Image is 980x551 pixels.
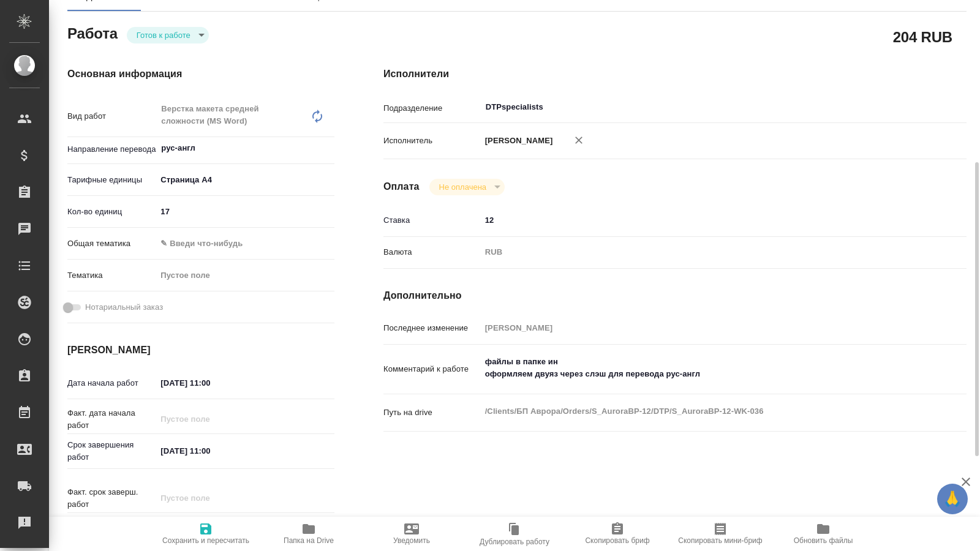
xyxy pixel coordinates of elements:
[67,407,156,432] p: Факт. дата начала работ
[67,67,334,81] h4: Основная информация
[67,21,118,43] h2: Работа
[67,174,156,186] p: Тарифные единицы
[669,517,772,551] button: Скопировать мини-бриф
[383,214,481,227] p: Ставка
[435,182,490,192] button: Не оплачена
[67,439,156,463] p: Срок завершения работ
[481,211,918,229] input: ✎ Введи что-нибудь
[393,536,430,545] span: Уведомить
[156,489,263,507] input: Пустое поле
[67,343,334,358] h4: [PERSON_NAME]
[911,106,914,108] button: Open
[383,135,481,147] p: Исполнитель
[481,242,918,263] div: RUB
[383,67,967,81] h4: Исполнители
[942,486,963,512] span: 🙏
[67,269,156,282] p: Тематика
[127,27,209,43] div: Готов к работе
[156,410,263,428] input: Пустое поле
[67,206,156,218] p: Кол-во единиц
[67,238,156,250] p: Общая тематика
[67,143,156,156] p: Направление перевода
[429,179,505,195] div: Готов к работе
[772,517,875,551] button: Обновить файлы
[284,536,334,545] span: Папка на Drive
[383,322,481,334] p: Последнее изменение
[156,442,263,460] input: ✎ Введи что-нибудь
[463,517,566,551] button: Дублировать работу
[257,517,360,551] button: Папка на Drive
[328,147,330,149] button: Open
[156,203,334,220] input: ✎ Введи что-нибудь
[481,135,553,147] p: [PERSON_NAME]
[156,374,263,392] input: ✎ Введи что-нибудь
[156,233,334,254] div: ✎ Введи что-нибудь
[481,351,918,384] textarea: файлы в папке ин оформляем двуяз через слэш для перевода рус-англ
[133,30,194,40] button: Готов к работе
[794,536,853,545] span: Обновить файлы
[565,127,592,154] button: Удалить исполнителя
[383,288,967,303] h4: Дополнительно
[160,238,320,250] div: ✎ Введи что-нибудь
[85,301,163,313] span: Нотариальный заказ
[678,536,762,545] span: Скопировать мини-бриф
[566,517,669,551] button: Скопировать бриф
[383,246,481,258] p: Валюта
[937,484,968,514] button: 🙏
[893,26,952,47] h2: 204 RUB
[156,265,334,286] div: Пустое поле
[480,538,549,546] span: Дублировать работу
[162,536,249,545] span: Сохранить и пересчитать
[154,517,257,551] button: Сохранить и пересчитать
[481,401,918,422] textarea: /Clients/БП Аврора/Orders/S_AuroraBP-12/DTP/S_AuroraBP-12-WK-036
[481,319,918,337] input: Пустое поле
[383,102,481,114] p: Подразделение
[67,110,156,122] p: Вид работ
[160,269,320,282] div: Пустое поле
[383,179,420,194] h4: Оплата
[67,486,156,511] p: Факт. срок заверш. работ
[156,170,334,190] div: Страница А4
[360,517,463,551] button: Уведомить
[383,407,481,419] p: Путь на drive
[67,377,156,389] p: Дата начала работ
[383,363,481,375] p: Комментарий к работе
[585,536,649,545] span: Скопировать бриф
